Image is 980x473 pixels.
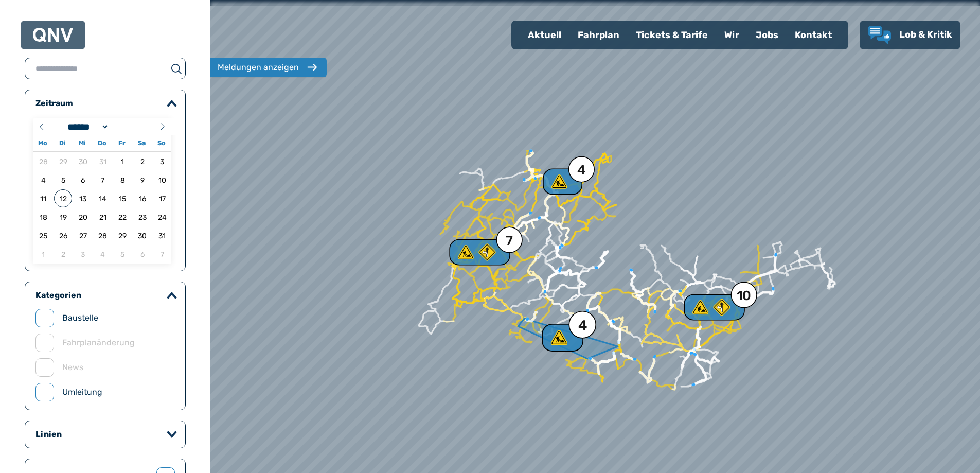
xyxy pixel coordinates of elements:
div: 4 [578,319,587,332]
span: Sa [132,140,151,147]
span: So [152,140,171,147]
span: 07.08.2025 [94,171,112,189]
span: 07.09.2025 [153,245,171,263]
div: 4 [550,173,574,190]
input: Year [109,121,146,132]
button: Meldungen anzeigen [207,58,327,77]
span: 04.08.2025 [34,171,52,189]
span: 31.07.2025 [94,152,112,170]
span: 28.08.2025 [94,226,112,244]
legend: Linien [35,429,62,440]
span: 09.08.2025 [133,171,151,189]
span: 05.08.2025 [54,171,72,189]
span: 18.08.2025 [34,208,52,226]
span: 02.09.2025 [54,245,72,263]
div: 4 [577,164,585,177]
select: Month [64,121,110,132]
div: 7 [460,244,497,260]
span: 15.08.2025 [114,189,132,207]
span: 06.08.2025 [74,171,92,189]
span: 02.08.2025 [133,152,151,170]
span: 11.08.2025 [34,189,52,207]
span: 17.08.2025 [153,189,171,207]
label: News [62,361,83,374]
span: Mi [73,140,92,147]
div: Meldungen anzeigen [218,61,299,74]
legend: Zeitraum [35,98,73,109]
span: 21.08.2025 [94,208,112,226]
span: 12.08.2025 [54,189,72,207]
span: 29.08.2025 [114,226,132,244]
a: Lob & Kritik [868,26,952,44]
div: 7 [506,234,513,248]
span: 03.09.2025 [74,245,92,263]
span: 01.08.2025 [114,152,132,170]
legend: Kategorien [35,290,81,301]
div: 10 [737,289,752,303]
span: Fr [112,140,132,147]
img: QNV Logo [33,28,73,42]
label: Fahrplanänderung [62,337,135,349]
span: 23.08.2025 [133,208,151,226]
span: 04.09.2025 [94,245,112,263]
span: 13.08.2025 [74,189,92,207]
label: Baustelle [62,312,98,324]
span: 08.08.2025 [114,171,132,189]
span: 06.09.2025 [133,245,151,263]
a: Kontakt [787,22,840,48]
span: Di [52,140,72,147]
span: 28.07.2025 [34,152,52,170]
span: Do [92,140,112,147]
span: 25.08.2025 [34,226,52,244]
div: 10 [695,299,732,316]
span: 19.08.2025 [54,208,72,226]
span: 24.08.2025 [153,208,171,226]
label: Umleitung [62,386,102,398]
span: 14.08.2025 [94,189,112,207]
a: Fahrplan [569,22,628,48]
a: Jobs [747,22,787,48]
a: Tickets & Tarife [628,22,716,48]
span: 26.08.2025 [54,226,72,244]
a: Wir [716,22,747,48]
span: Lob & Kritik [899,29,952,40]
span: Mo [33,140,52,147]
span: 22.08.2025 [114,208,132,226]
span: 03.08.2025 [153,152,171,170]
span: 31.08.2025 [153,226,171,244]
span: 20.08.2025 [74,208,92,226]
span: 10.08.2025 [153,171,171,189]
span: 05.09.2025 [114,245,132,263]
span: 29.07.2025 [54,152,72,170]
span: 01.09.2025 [34,245,52,263]
span: 27.08.2025 [74,226,92,244]
div: 4 [550,329,574,346]
span: 30.08.2025 [133,226,151,244]
a: Aktuell [520,22,569,48]
span: 30.07.2025 [74,152,92,170]
span: 16.08.2025 [133,189,151,207]
a: QNV Logo [33,25,73,45]
button: suchen [167,62,185,75]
